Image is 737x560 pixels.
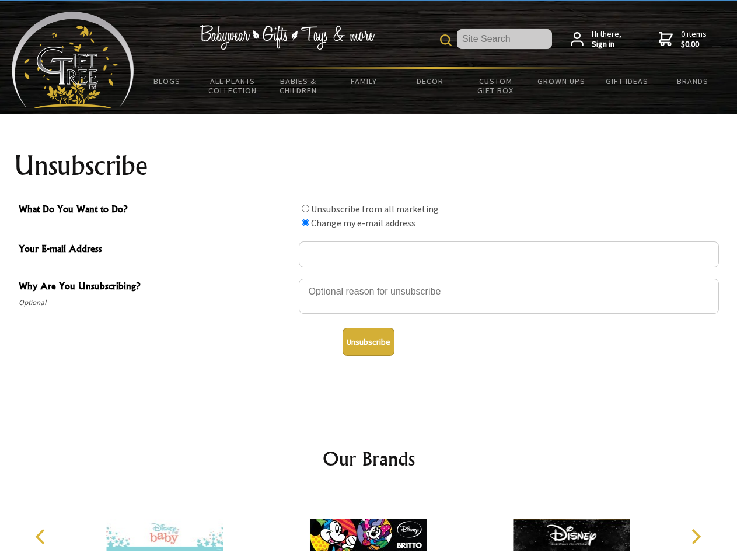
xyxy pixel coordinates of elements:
[331,69,397,93] a: Family
[440,34,452,46] img: product search
[660,69,726,93] a: Brands
[200,69,266,103] a: All Plants Collection
[683,524,708,549] button: Next
[463,69,529,103] a: Custom Gift Box
[19,202,293,219] span: What Do You Want to Do?
[302,219,309,226] input: What Do You Want to Do?
[302,205,309,212] input: What Do You Want to Do?
[457,29,552,49] input: Site Search
[266,69,331,103] a: Babies & Children
[571,29,621,50] a: Hi there,Sign in
[681,29,707,50] span: 0 items
[343,328,394,356] button: Unsubscribe
[528,69,594,93] a: Grown Ups
[592,29,621,50] span: Hi there,
[19,242,293,258] span: Your E-mail Address
[299,279,719,314] textarea: Why Are You Unsubscribing?
[29,524,55,549] button: Previous
[19,296,293,310] span: Optional
[681,39,707,50] strong: $0.00
[311,217,415,229] label: Change my e-mail address
[592,39,621,50] strong: Sign in
[311,203,439,215] label: Unsubscribe from all marketing
[14,152,724,180] h1: Unsubscribe
[594,69,660,93] a: Gift Ideas
[397,69,463,93] a: Decor
[299,242,719,267] input: Your E-mail Address
[19,279,293,296] span: Why Are You Unsubscribing?
[23,444,714,473] h2: Our Brands
[134,69,200,93] a: BLOGS
[12,12,134,108] img: Babyware - Gifts - Toys and more...
[659,29,707,50] a: 0 items$0.00
[200,25,375,50] img: Babywear - Gifts - Toys & more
